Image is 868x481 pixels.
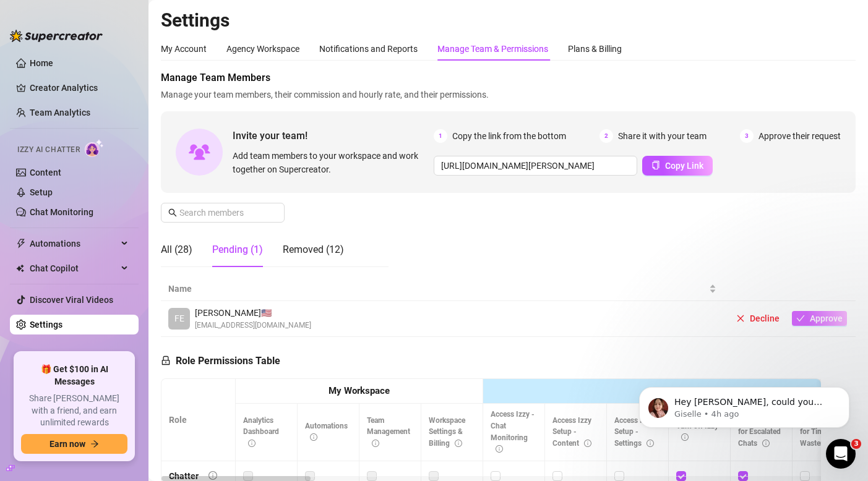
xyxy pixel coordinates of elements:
img: Profile image for Ella [156,20,181,45]
span: Invite your team! [233,128,434,143]
span: Help [145,398,165,407]
span: Manage your team members, their commission and hourly rate, and their permissions. [161,88,856,101]
span: Copy the link from the bottom [452,129,566,143]
a: Discover Viral Videos [30,295,113,305]
span: Share it with your team [618,129,707,143]
span: Hey [PERSON_NAME], could you check on your end? This chatter should now be showing in your pendin... [55,175,589,185]
span: 3 [851,439,861,449]
span: Earn now [49,439,85,449]
img: 🚀 New Release: Like & Comment Bumps [13,339,234,425]
span: [PERSON_NAME] 🇺🇸 [195,306,311,320]
div: Send us a message [25,227,207,240]
a: Creator Analytics [30,78,129,98]
span: lock [161,355,171,365]
h5: Role Permissions Table [161,354,280,368]
img: logo [25,25,108,41]
button: News [186,367,247,417]
span: Add team members to your workspace and work together on Supercreator. [233,149,429,176]
span: copy [651,161,660,169]
div: Pending (1) [212,242,263,257]
span: info-circle [310,433,317,441]
span: Home [17,398,45,407]
span: Workspace Settings & Billing [429,416,465,448]
p: How can we help? [25,109,223,130]
span: Automations [30,234,118,253]
img: Profile image for Giselle [132,20,157,45]
h2: Settings [161,9,856,32]
span: 3 [740,129,754,143]
input: Search members [179,206,267,219]
span: build [6,464,15,472]
div: All (28) [161,242,192,257]
span: info-circle [248,440,256,447]
span: FE [174,312,184,325]
p: Hi [PERSON_NAME] [25,88,223,109]
iframe: Intercom notifications message [621,361,868,448]
span: Name [168,282,707,296]
img: Chat Copilot [16,264,24,273]
span: arrow-right [90,440,99,448]
img: AI Chatter [85,139,104,157]
span: info-circle [455,440,462,447]
button: Copy Link [642,156,713,176]
span: Automations [305,422,348,442]
span: [EMAIL_ADDRESS][DOMAIN_NAME] [195,320,311,331]
th: Name [161,277,724,301]
div: Recent messageProfile image for GiselleHey [PERSON_NAME], could you check on your end? This chatt... [12,145,235,210]
span: Team Management [367,416,410,448]
button: Find a time [25,298,222,323]
span: 2 [599,129,613,143]
iframe: Intercom live chat [826,439,856,469]
a: Chat Monitoring [30,207,93,217]
button: Help [124,367,186,417]
a: Settings [30,320,62,330]
span: Access Izzy - Chat Monitoring [491,410,535,454]
button: Decline [731,311,784,326]
th: Role [161,379,236,461]
button: Earn nowarrow-right [21,434,127,454]
button: Approve [792,311,847,326]
span: info-circle [496,445,503,453]
span: info-circle [208,471,217,480]
span: close [736,314,745,323]
span: Analytics Dashboard [243,416,279,448]
span: Share [PERSON_NAME] with a friend, and earn unlimited rewards [21,393,127,429]
div: Close [213,20,235,42]
div: Plans & Billing [568,42,622,56]
span: Izzy AI Chatter [17,144,80,156]
span: Access Izzy Setup - Content [552,416,591,448]
div: Profile image for Joe [179,20,204,45]
span: Messages [72,398,114,407]
strong: My Workspace [329,385,390,396]
a: Content [30,168,61,177]
div: Removed (12) [283,242,344,257]
span: Access Izzy Setup - Settings [614,416,654,448]
div: We typically reply in a few hours [25,240,207,253]
div: Profile image for GiselleHey [PERSON_NAME], could you check on your end? This chatter should now ... [13,164,234,210]
div: Recent message [25,156,222,169]
span: Copy Link [665,161,703,171]
a: Setup [30,187,53,197]
span: search [168,208,177,217]
img: Profile image for Giselle [25,174,50,199]
span: 1 [434,129,447,143]
span: Approve [810,313,843,323]
div: Manage Team & Permissions [437,42,548,56]
div: My Account [161,42,207,56]
a: Team Analytics [30,108,90,117]
button: Messages [62,367,124,417]
span: thunderbolt [16,239,26,249]
span: info-circle [372,440,379,447]
span: Decline [750,313,780,323]
span: News [205,398,228,407]
span: 🎁 Get $100 in AI Messages [21,364,127,388]
div: Send us a messageWe typically reply in a few hours [12,216,235,263]
a: Home [30,58,53,68]
div: Notifications and Reports [319,42,418,56]
div: Agency Workspace [226,42,299,56]
span: Manage Team Members [161,70,856,85]
span: check [796,314,805,323]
